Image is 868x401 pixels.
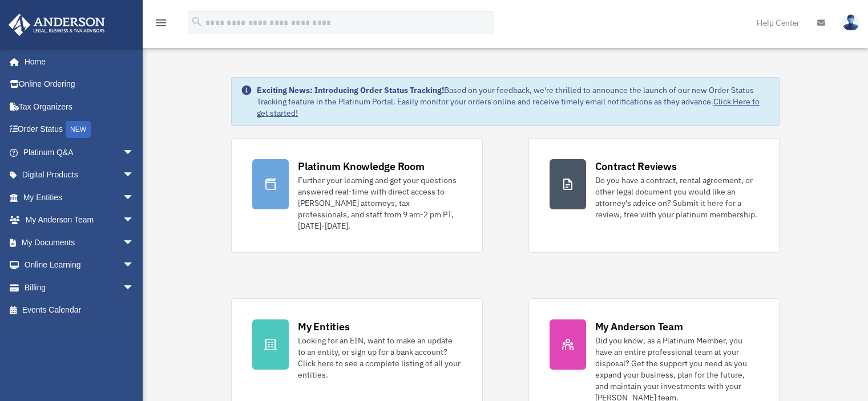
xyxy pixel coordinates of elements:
a: Home [8,50,146,73]
span: arrow_drop_down [123,141,146,164]
a: Billingarrow_drop_down [8,276,151,299]
a: Click Here to get started! [257,96,760,118]
div: Platinum Knowledge Room [298,159,425,173]
a: My Documentsarrow_drop_down [8,231,151,254]
span: arrow_drop_down [123,231,146,254]
div: My Anderson Team [595,319,683,334]
div: Looking for an EIN, want to make an update to an entity, or sign up for a bank account? Click her... [298,335,461,380]
span: arrow_drop_down [123,164,146,187]
a: My Entitiesarrow_drop_down [8,186,151,209]
i: search [191,15,203,28]
a: Online Learningarrow_drop_down [8,254,151,277]
strong: Exciting News: Introducing Order Status Tracking! [257,85,444,95]
a: Contract Reviews Do you have a contract, rental agreement, or other legal document you would like... [528,138,780,253]
i: menu [154,16,168,30]
a: Tax Organizers [8,95,151,118]
a: Events Calendar [8,299,151,322]
span: arrow_drop_down [123,186,146,209]
a: Platinum Knowledge Room Further your learning and get your questions answered real-time with dire... [231,138,482,253]
a: My Anderson Teamarrow_drop_down [8,209,151,232]
div: Based on your feedback, we're thrilled to announce the launch of our new Order Status Tracking fe... [257,84,770,119]
a: Online Ordering [8,73,151,96]
div: My Entities [298,319,349,334]
div: Further your learning and get your questions answered real-time with direct access to [PERSON_NAM... [298,175,461,232]
img: User Pic [842,14,859,31]
a: menu [154,20,168,30]
img: Anderson Advisors Platinum Portal [5,14,108,36]
span: arrow_drop_down [123,276,146,299]
div: Do you have a contract, rental agreement, or other legal document you would like an attorney's ad... [595,175,758,220]
a: Platinum Q&Aarrow_drop_down [8,141,151,164]
span: arrow_drop_down [123,254,146,277]
span: arrow_drop_down [123,209,146,232]
div: NEW [66,121,91,138]
a: Order StatusNEW [8,118,151,141]
div: Contract Reviews [595,159,677,173]
a: Digital Productsarrow_drop_down [8,164,151,187]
